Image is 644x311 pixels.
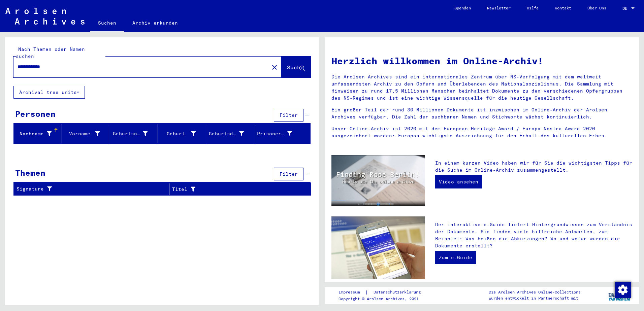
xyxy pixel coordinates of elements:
[331,54,632,68] h1: Herzlich willkommen im Online-Archiv!
[287,64,304,71] span: Suche
[90,15,124,32] a: Suchen
[280,112,298,118] span: Filter
[16,46,85,59] mat-label: Nach Themen oder Namen suchen
[257,128,302,139] div: Prisoner #
[17,185,161,193] div: Signature
[270,63,279,71] mat-icon: close
[254,124,310,143] mat-header-cell: Prisoner #
[15,108,56,120] div: Personen
[172,186,294,193] div: Titel
[124,15,186,31] a: Archiv erkunden
[339,289,365,296] a: Impressum
[209,128,254,139] div: Geburtsdatum
[622,6,630,11] span: DE
[65,130,100,137] div: Vorname
[17,184,169,195] div: Signature
[339,296,429,302] p: Copyright © Arolsen Archives, 2021
[368,289,429,296] a: Datenschutzerklärung
[435,251,476,264] a: Zum e-Guide
[158,124,206,143] mat-header-cell: Geburt‏
[435,160,632,174] p: In einem kurzen Video haben wir für Sie die wichtigsten Tipps für die Suche im Online-Archiv zusa...
[280,171,298,177] span: Filter
[17,130,52,137] div: Nachname
[5,8,85,25] img: Arolsen_neg.svg
[435,175,482,188] a: Video ansehen
[615,282,631,298] img: Zustimmung ändern
[607,287,632,304] img: yv_logo.png
[331,125,632,139] p: Unser Online-Archiv ist 2020 mit dem European Heritage Award / Europa Nostra Award 2020 ausgezeic...
[110,124,158,143] mat-header-cell: Geburtsname
[257,130,292,137] div: Prisoner #
[65,128,110,139] div: Vorname
[339,289,429,296] div: |
[331,106,632,120] p: Ein großer Teil der rund 30 Millionen Dokumente ist inzwischen im Online-Archiv der Arolsen Archi...
[489,295,581,301] p: wurden entwickelt in Partnerschaft mit
[17,128,62,139] div: Nachname
[281,57,311,77] button: Suche
[15,167,45,179] div: Themen
[113,128,158,139] div: Geburtsname
[435,221,632,249] p: Der interaktive e-Guide liefert Hintergrundwissen zum Verständnis der Dokumente. Sie finden viele...
[274,168,303,180] button: Filter
[161,128,206,139] div: Geburt‏
[206,124,254,143] mat-header-cell: Geburtsdatum
[489,289,581,295] p: Die Arolsen Archives Online-Collections
[274,109,303,122] button: Filter
[268,60,281,74] button: Clear
[62,124,110,143] mat-header-cell: Vorname
[14,124,62,143] mat-header-cell: Nachname
[209,130,244,137] div: Geburtsdatum
[331,155,425,206] img: video.jpg
[331,216,425,279] img: eguide.jpg
[331,73,632,102] p: Die Arolsen Archives sind ein internationales Zentrum über NS-Verfolgung mit dem weltweit umfasse...
[113,130,148,137] div: Geburtsname
[161,130,196,137] div: Geburt‏
[13,86,85,99] button: Archival tree units
[172,184,302,195] div: Titel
